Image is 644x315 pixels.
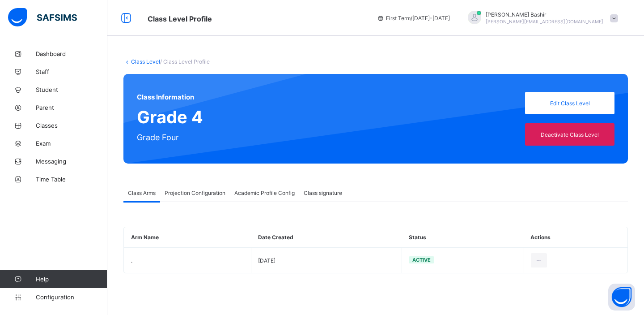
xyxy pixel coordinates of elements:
span: Class signature [304,190,342,196]
span: Dashboard [36,50,107,57]
th: Status [402,227,524,248]
span: Edit Class Level [532,100,608,107]
span: / Class Level Profile [160,58,210,65]
span: Active [412,257,431,263]
a: Class Level [131,58,160,65]
td: [DATE] [251,248,402,273]
span: Time Table [36,176,107,183]
td: . [124,248,251,273]
span: Classes [36,122,107,129]
th: Date Created [251,227,402,248]
span: Parent [36,104,107,111]
button: Open asap [608,284,635,311]
span: Class Level Profile [148,14,212,23]
span: Student [36,86,107,93]
span: Class Arms [128,190,156,196]
span: Configuration [36,293,107,301]
span: Staff [36,68,107,75]
span: Messaging [36,158,107,165]
span: [PERSON_NAME] Bashir [486,11,603,18]
span: Help [36,276,107,283]
span: Deactivate Class Level [532,131,608,138]
span: Exam [36,140,107,147]
th: Actions [524,227,627,248]
div: HamidBashir [459,11,623,26]
img: safsims [8,8,77,27]
span: Projection Configuration [165,190,225,196]
th: Arm Name [124,227,251,248]
span: [PERSON_NAME][EMAIL_ADDRESS][DOMAIN_NAME] [486,19,603,24]
span: Academic Profile Config [234,190,295,196]
span: session/term information [377,15,450,22]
